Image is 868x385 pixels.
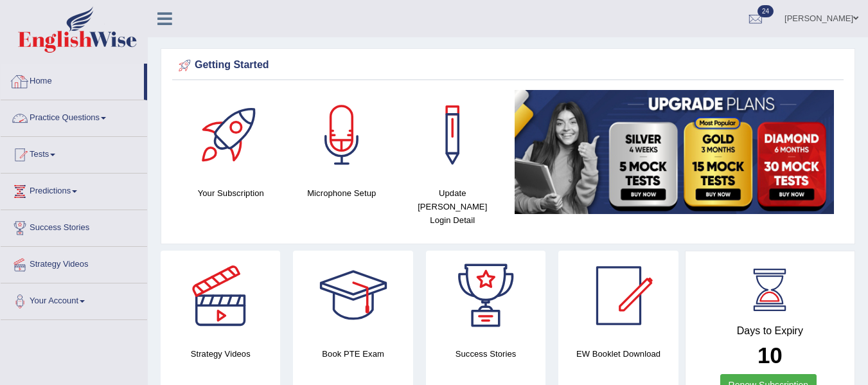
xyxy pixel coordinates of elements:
[757,343,783,368] b: 10
[403,186,502,227] h4: Update [PERSON_NAME] Login Detail
[1,64,144,96] a: Home
[175,56,840,75] div: Getting Started
[161,347,280,361] h4: Strategy Videos
[757,5,774,17] span: 24
[182,186,280,200] h4: Your Subscription
[1,210,147,242] a: Success Stories
[1,174,147,206] a: Predictions
[700,325,840,337] h4: Days to Expiry
[293,186,391,200] h4: Microphone Setup
[1,137,147,169] a: Tests
[293,347,412,361] h4: Book PTE Exam
[558,347,678,361] h4: EW Booklet Download
[1,283,147,316] a: Your Account
[515,90,835,214] img: small5.jpg
[1,247,147,279] a: Strategy Videos
[1,100,147,132] a: Practice Questions
[426,347,545,361] h4: Success Stories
